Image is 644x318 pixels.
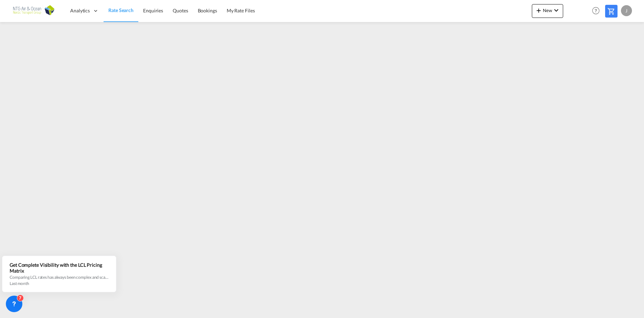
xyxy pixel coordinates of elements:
[108,7,133,13] span: Rate Search
[621,5,632,16] div: J
[535,6,543,14] md-icon: icon-plus 400-fg
[590,5,605,17] div: Help
[198,8,217,13] span: Bookings
[143,8,163,13] span: Enquiries
[70,7,90,14] span: Analytics
[552,6,560,14] md-icon: icon-chevron-down
[535,8,560,13] span: New
[10,3,57,19] img: e656f910b01211ecad38b5b032e214e6.png
[590,5,602,17] span: Help
[173,8,188,13] span: Quotes
[227,8,255,13] span: My Rate Files
[532,4,563,18] button: icon-plus 400-fgNewicon-chevron-down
